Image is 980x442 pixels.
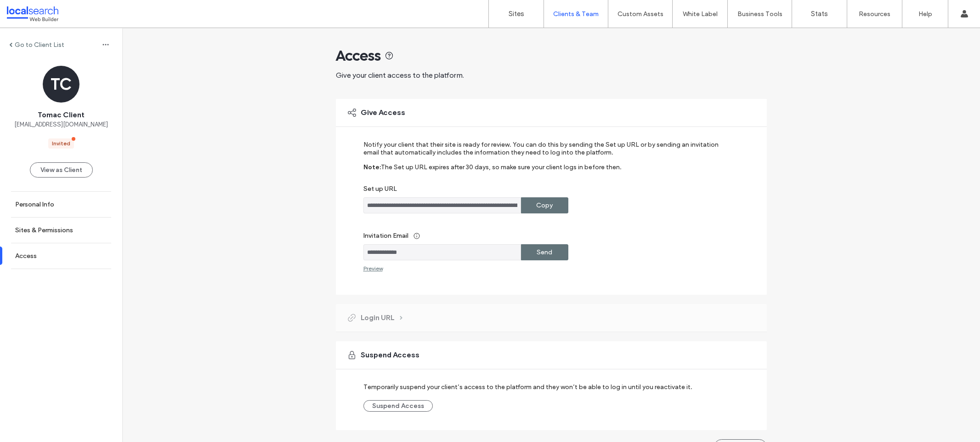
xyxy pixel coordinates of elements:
span: Give Access [361,108,405,118]
label: Send [537,244,552,261]
span: Suspend Access [361,350,419,360]
label: Invitation Email [363,227,727,244]
button: View as Client [30,162,93,178]
label: Temporarily suspend your client’s access to the platform and they won’t be able to log in until y... [363,379,692,396]
label: Set up URL [363,185,727,197]
label: Clients & Team [553,10,599,18]
span: Tomac Client [38,110,85,120]
div: Preview [363,265,383,272]
label: Custom Assets [617,10,663,18]
span: Login URL [361,313,394,323]
label: Copy [536,197,553,214]
label: Notify your client that their site is ready for review. You can do this by sending the Set up URL... [363,141,727,163]
label: Go to Client List [15,41,64,49]
label: Personal Info [15,201,54,208]
label: Business Tools [737,10,782,18]
label: Note: [363,163,381,185]
label: Sites & Permissions [15,226,73,234]
span: [EMAIL_ADDRESS][DOMAIN_NAME] [14,120,108,129]
label: Access [15,252,37,260]
label: Help [918,10,932,18]
label: Stats [811,10,828,18]
span: Access [336,46,381,65]
button: Suspend Access [363,400,433,412]
label: Resources [859,10,890,18]
label: White Label [683,10,718,18]
span: Give your client access to the platform. [336,71,464,80]
div: Invited [52,139,70,148]
label: The Set up URL expires after 30 days, so make sure your client logs in before then. [381,163,622,185]
div: TC [43,66,79,103]
label: Sites [509,10,524,18]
